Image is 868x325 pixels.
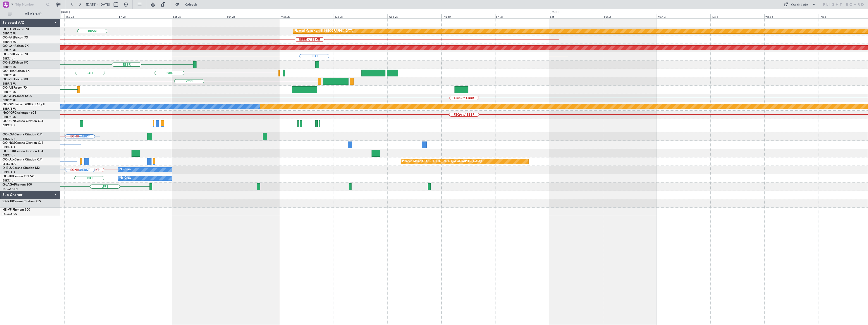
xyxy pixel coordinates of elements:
input: Trip Number [15,1,45,8]
span: OO-NSG [3,141,15,145]
span: OO-FAE [3,36,14,39]
a: OO-LXACessna Citation CJ4 [3,133,42,136]
a: EBBR/BRU [3,107,16,111]
span: OO-JID [3,175,13,178]
a: EBKT/KJK [3,179,15,182]
a: OO-ROKCessna Citation CJ4 [3,150,43,153]
span: Refresh [180,3,202,6]
a: N604GFChallenger 604 [3,111,36,114]
div: Thu 30 [441,14,495,18]
span: OO-LUM [3,28,15,31]
div: Thu 23 [64,14,118,18]
div: Mon 27 [280,14,334,18]
span: OO-AIE [3,86,13,89]
div: Mon 3 [657,14,710,18]
a: OO-HHOFalcon 8X [3,70,30,73]
a: EBBR/BRU [3,32,16,35]
a: EBKT/KJK [3,124,15,127]
a: OO-NSGCessna Citation CJ4 [3,141,43,145]
div: Sun 2 [603,14,657,18]
a: OO-FSXFalcon 7X [3,53,28,56]
span: G-JAGA [3,183,14,186]
a: OO-GPEFalcon 900EX EASy II [3,103,45,106]
a: G-JAGAPhenom 300 [3,183,32,186]
div: Sun 26 [226,14,280,18]
a: OO-FAEFalcon 7X [3,36,28,39]
a: EBBR/BRU [3,82,16,86]
span: OO-LXA [3,133,14,136]
a: EBKT/KJK [3,170,15,174]
div: Planned Maint Kortrijk-[GEOGRAPHIC_DATA] [294,27,353,35]
span: D-IBLU [3,167,12,170]
div: No Crew [120,174,131,182]
div: [DATE] [550,10,558,14]
a: OO-ZUNCessna Citation CJ4 [3,120,43,123]
a: EBKT/KJK [3,57,15,60]
a: EBKT/KJK [3,145,15,149]
span: OO-GPE [3,103,14,106]
div: Quick Links [791,3,808,8]
div: [DATE] [61,10,70,14]
span: SX-RJB [3,200,13,203]
div: No Crew [120,166,131,174]
span: OO-ROK [3,150,15,153]
span: OO-ZUN [3,120,15,123]
div: Fri 24 [118,14,172,18]
a: EBBR/BRU [3,115,16,119]
div: Wed 29 [387,14,441,18]
a: EBBR/BRU [3,48,16,52]
a: OO-JIDCessna CJ1 525 [3,175,35,178]
div: Wed 5 [764,14,818,18]
a: OO-VSFFalcon 8X [3,78,28,81]
a: EBBR/BRU [3,90,16,94]
span: OO-LAH [3,45,15,48]
div: Tue 28 [334,14,387,18]
a: EBBR/BRU [3,73,16,77]
span: OO-FSX [3,53,14,56]
a: OO-AIEFalcon 7X [3,86,27,89]
a: OO-LAHFalcon 7X [3,45,29,48]
a: SX-RJBCessna Citation XLS [3,200,41,203]
span: OO-LUX [3,158,14,161]
button: Quick Links [781,1,818,9]
a: OO-WLPGlobal 5500 [3,95,32,98]
span: HB-VPI [3,208,12,211]
div: Sat 1 [549,14,603,18]
a: OO-LUXCessna Citation CJ4 [3,158,42,161]
a: LSGG/GVA [3,212,17,216]
span: OO-ELK [3,61,14,64]
span: OO-VSF [3,78,14,81]
a: OO-LUMFalcon 7X [3,28,29,31]
span: [DATE] - [DATE] [86,2,110,7]
a: EGGW/LTN [3,187,18,191]
div: Tue 4 [710,14,764,18]
a: HB-VPIPhenom 300 [3,208,30,211]
span: All Aircraft [13,12,53,16]
div: Fri 31 [495,14,549,18]
a: EBBR/BRU [3,98,16,102]
a: LFSN/ENC [3,162,16,166]
a: OO-ELKFalcon 8X [3,61,28,64]
a: EBKT/KJK [3,154,15,157]
div: Planned Maint [GEOGRAPHIC_DATA] ([GEOGRAPHIC_DATA]) [402,158,482,165]
a: EBKT/KJK [3,137,15,141]
span: OO-WLP [3,95,15,98]
button: All Aircraft [6,10,55,18]
a: EBBR/BRU [3,40,16,44]
span: N604GF [3,111,14,114]
div: Sat 25 [172,14,226,18]
a: EBBR/BRU [3,65,16,69]
a: D-IBLUCessna Citation M2 [3,167,40,170]
span: OO-HHO [3,70,16,73]
button: Refresh [173,1,203,9]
